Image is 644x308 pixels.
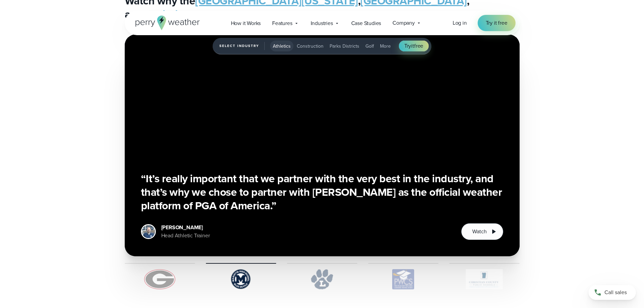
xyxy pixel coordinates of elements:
[351,19,381,27] span: Case Studies
[294,41,326,51] button: Construction
[270,41,293,51] button: Athletics
[125,34,520,256] div: 2 of 5
[472,228,486,236] span: Watch
[327,41,362,51] button: Parks Districts
[161,223,210,232] div: [PERSON_NAME]
[486,19,507,27] span: Try it free
[404,42,423,50] span: Try free
[272,19,292,27] span: Features
[345,16,387,30] a: Case Studies
[219,42,265,50] span: Select Industry
[297,43,324,50] span: Construction
[365,43,374,50] span: Golf
[311,19,333,27] span: Industries
[273,43,291,50] span: Athletics
[161,232,210,240] div: Head Athletic Trainer
[399,41,429,51] a: Tryitfree
[125,34,520,256] div: slideshow
[411,42,414,50] span: it
[589,285,636,300] a: Call sales
[141,172,503,212] h3: “It’s really important that we partner with the very best in the industry, and that’s why we chos...
[142,225,155,238] img: Jeff-Hopp.jpg
[604,288,627,297] span: Call sales
[461,223,503,240] button: Watch
[225,16,267,30] a: How it Works
[330,43,359,50] span: Parks Districts
[392,19,415,27] span: Company
[478,15,516,31] a: Try it free
[453,19,467,27] a: Log in
[231,19,261,27] span: How it Works
[380,43,391,50] span: More
[377,41,393,51] button: More
[363,41,377,51] button: Golf
[206,269,276,289] img: Marietta-High-School.svg
[143,6,208,22] a: Lewisville ISD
